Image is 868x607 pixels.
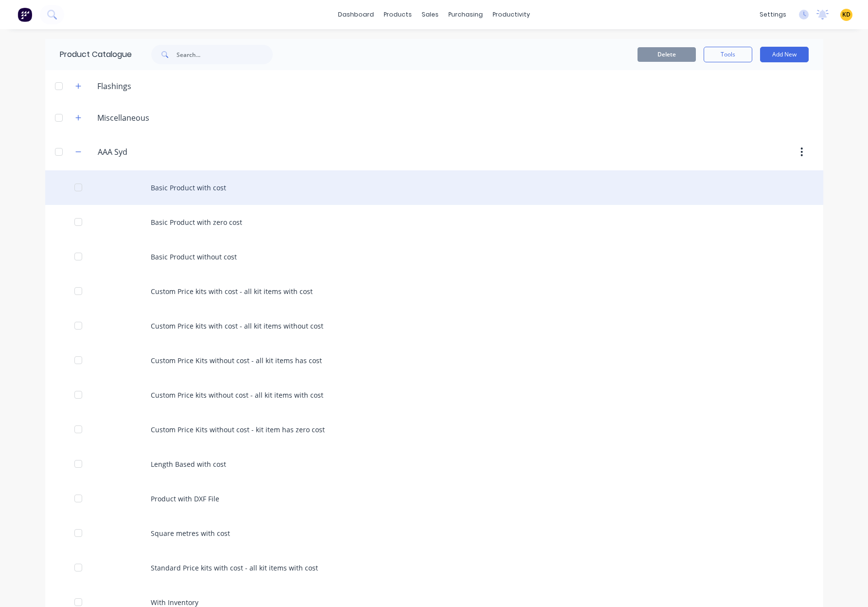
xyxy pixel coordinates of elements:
[755,7,791,22] div: settings
[45,551,823,585] div: Standard Price kits with cost - all kit items with cost
[760,47,809,62] button: Add New
[488,7,535,22] div: productivity
[18,7,32,22] img: Factory
[45,309,823,343] div: Custom Price kits with cost - all kit items without cost
[45,239,823,274] div: Basic Product without cost
[45,481,823,516] div: Product with DXF File
[443,7,488,22] div: purchasing
[842,10,850,19] span: KD
[45,170,823,205] div: Basic Product with cost
[45,412,823,447] div: Custom Price Kits without cost - kit item has zero cost
[98,146,213,158] input: Enter category name
[177,45,273,64] input: Search...
[45,447,823,481] div: Length Based with cost
[379,7,417,22] div: products
[45,205,823,239] div: Basic Product with zero cost
[704,47,752,62] button: Tools
[45,378,823,412] div: Custom Price kits without cost - all kit items with cost
[89,80,139,92] div: Flashings
[45,343,823,378] div: Custom Price Kits without cost - all kit items has cost
[417,7,443,22] div: sales
[89,112,157,124] div: Miscellaneous
[45,39,132,70] div: Product Catalogue
[45,516,823,551] div: Square metres with cost
[333,7,379,22] a: dashboard
[638,47,696,62] button: Delete
[45,274,823,309] div: Custom Price kits with cost - all kit items with cost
